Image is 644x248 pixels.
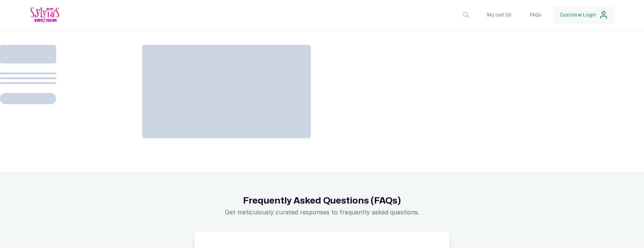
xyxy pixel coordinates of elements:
[243,194,401,208] h2: Frequently Asked Questions (FAQs)
[225,208,419,217] p: Get meticulously curated responses to frequently asked questions.
[560,12,596,18] span: Customer Login
[481,6,517,24] button: My cart (0)
[30,6,60,23] img: business logo
[524,6,548,24] button: FAQs
[554,6,614,24] button: Customer Login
